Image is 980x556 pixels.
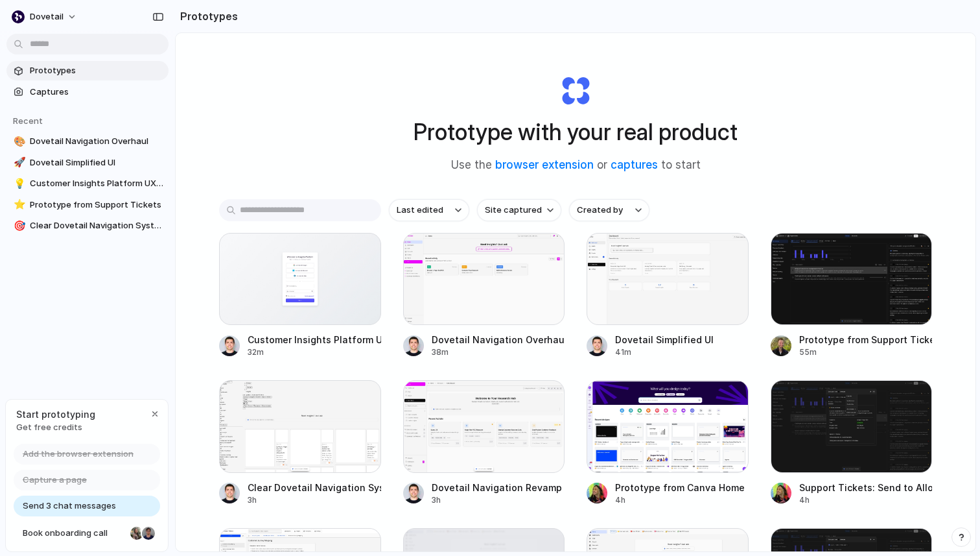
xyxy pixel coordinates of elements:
a: captures [611,158,658,171]
div: Support Tickets: Send to Alloy Feature [799,481,933,494]
span: Dovetail Navigation Overhaul [30,135,163,148]
span: Customer Insights Platform UX Enhancements [30,177,163,190]
button: ⭐ [12,199,25,212]
div: Customer Insights Platform UX Enhancements [248,333,381,346]
div: 3h [432,494,562,506]
span: Recent [13,115,43,126]
div: 4h [615,494,745,506]
span: Send 3 chat messages [23,500,116,513]
button: 🎨 [12,135,25,148]
div: Dovetail Navigation Overhaul [432,333,565,346]
button: Created by [569,199,649,221]
a: Prototype from Canva HomePrototype from Canva Home4h [587,380,749,505]
a: Dovetail Navigation RevampDovetail Navigation Revamp3h [403,380,565,505]
div: Dovetail Navigation Revamp [432,481,562,494]
div: 55m [799,346,933,358]
span: Get free credits [16,421,95,434]
div: Prototype from Support Tickets [799,333,933,346]
span: Captures [30,86,163,99]
a: Book onboarding call [14,523,160,544]
button: Last edited [389,199,469,221]
span: Capture a page [23,474,87,487]
h1: Prototype with your real product [414,115,738,149]
span: Prototype from Support Tickets [30,199,163,212]
div: 3h [248,494,381,506]
a: Dovetail Simplified UIDovetail Simplified UI41m [587,233,749,358]
span: Clear Dovetail Navigation System [30,219,163,232]
div: Dovetail Simplified UI [615,333,714,346]
a: 🚀Dovetail Simplified UI [6,153,169,173]
a: Customer Insights Platform UX EnhancementsCustomer Insights Platform UX Enhancements32m [219,233,381,358]
div: 32m [248,346,381,358]
div: 💡 [14,176,23,191]
button: Site captured [477,199,561,221]
span: Book onboarding call [23,527,125,540]
div: 41m [615,346,714,358]
button: 🚀 [12,156,25,169]
a: Dovetail Navigation OverhaulDovetail Navigation Overhaul38m [403,233,565,358]
button: dovetail [6,6,84,27]
a: Clear Dovetail Navigation SystemClear Dovetail Navigation System3h [219,380,381,505]
a: 💡Customer Insights Platform UX Enhancements [6,174,169,193]
div: 4h [799,494,933,506]
div: Prototype from Canva Home [615,481,745,494]
a: ⭐Prototype from Support Tickets [6,195,169,215]
button: 🎯 [12,219,25,232]
span: Dovetail Simplified UI [30,156,163,169]
div: 38m [432,346,565,358]
a: Prototype from Support TicketsPrototype from Support Tickets55m [771,233,933,358]
div: ⭐ [14,197,23,212]
span: Last edited [397,204,443,217]
span: Prototypes [30,64,163,77]
span: Use the or to start [451,157,701,174]
div: Christian Iacullo [141,526,156,541]
span: Created by [577,204,623,217]
span: Site captured [485,204,542,217]
a: Prototypes [6,61,169,80]
a: 🎨Dovetail Navigation Overhaul [6,132,169,151]
a: Support Tickets: Send to Alloy FeatureSupport Tickets: Send to Alloy Feature4h [771,380,933,505]
a: browser extension [495,158,594,171]
div: 🎨 [14,134,23,149]
div: Nicole Kubica [129,526,145,541]
span: Add the browser extension [23,448,134,461]
a: Captures [6,82,169,102]
div: 🎯 [14,219,23,234]
h2: Prototypes [175,8,238,24]
div: 🚀 [14,155,23,170]
a: 🎯Clear Dovetail Navigation System [6,216,169,236]
div: Clear Dovetail Navigation System [248,481,381,494]
button: 💡 [12,177,25,190]
span: Start prototyping [16,407,95,421]
span: dovetail [30,10,64,23]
